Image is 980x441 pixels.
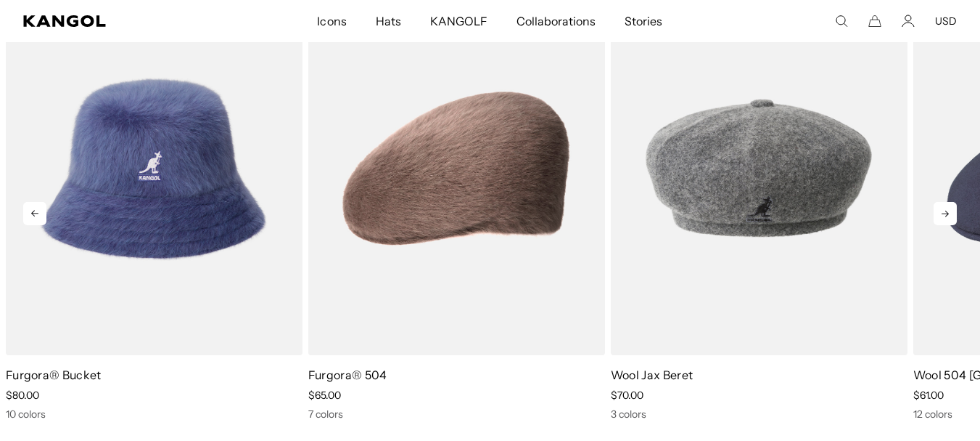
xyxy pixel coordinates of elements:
[23,15,210,27] a: Kangol
[6,408,302,421] div: 10 colors
[308,368,387,382] a: Furgora® 504
[868,15,881,28] button: Cart
[611,389,643,402] span: $70.00
[308,389,341,402] span: $65.00
[902,15,915,28] a: Account
[308,408,605,421] div: 7 colors
[6,389,39,402] span: $80.00
[611,368,693,382] a: Wool Jax Beret
[935,15,957,28] button: USD
[835,15,848,28] summary: Search here
[913,389,944,402] span: $61.00
[6,368,102,382] a: Furgora® Bucket
[611,408,907,421] div: 3 colors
